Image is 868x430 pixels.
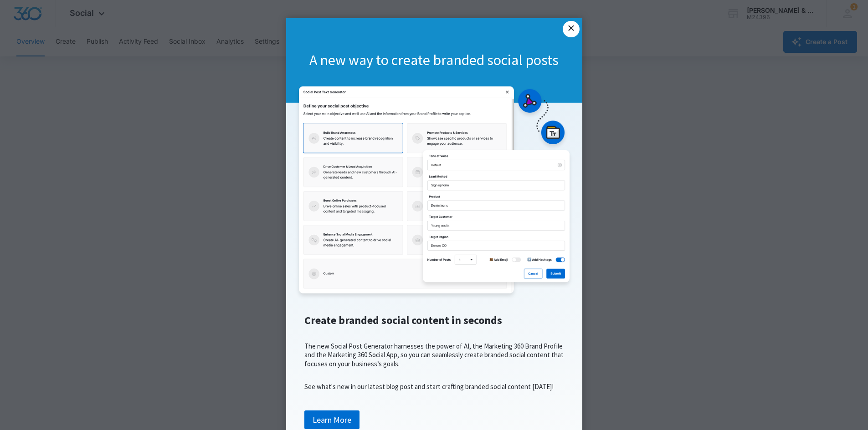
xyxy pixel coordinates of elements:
[304,342,564,368] span: The new Social Post Generator harnesses the power of AI, the Marketing 360 Brand Profile and the ...
[304,313,502,327] span: Create branded social content in seconds
[563,21,579,37] a: Close modal
[286,51,582,70] h1: A new way to create branded social posts
[304,382,554,391] span: See what's new in our latest blog post and start crafting branded social content [DATE]!
[304,410,360,430] a: Learn More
